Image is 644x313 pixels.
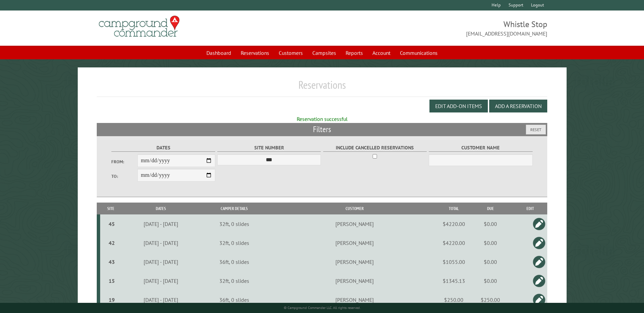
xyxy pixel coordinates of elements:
[97,78,547,97] h1: Reservations
[275,46,307,59] a: Customers
[200,203,269,214] th: Camper Details
[269,252,440,271] td: [PERSON_NAME]
[269,233,440,252] td: [PERSON_NAME]
[467,203,514,214] th: Due
[200,233,269,252] td: 32ft, 0 slides
[440,290,467,309] td: $250.00
[440,271,467,290] td: $1345.13
[200,214,269,233] td: 32ft, 0 slides
[103,277,120,284] div: 15
[467,214,514,233] td: $0.00
[323,144,427,152] label: Include Cancelled Reservations
[269,203,440,214] th: Customer
[284,306,361,310] small: © Campground Commander LLC. All rights reserved.
[103,296,120,303] div: 19
[103,221,120,227] div: 45
[123,221,199,227] div: [DATE] - [DATE]
[202,46,235,59] a: Dashboard
[308,46,340,59] a: Campsites
[269,290,440,309] td: [PERSON_NAME]
[111,159,137,165] label: From:
[122,203,200,214] th: Dates
[440,203,467,214] th: Total
[97,13,182,40] img: Campground Commander
[440,252,467,271] td: $1055.00
[111,173,137,180] label: To:
[103,239,120,246] div: 42
[103,258,120,265] div: 43
[200,290,269,309] td: 36ft, 0 slides
[489,100,547,112] button: Add a Reservation
[111,144,215,152] label: Dates
[123,239,199,246] div: [DATE] - [DATE]
[467,290,514,309] td: $250.00
[429,144,532,152] label: Customer Name
[440,214,467,233] td: $4220.00
[237,46,273,59] a: Reservations
[429,100,488,112] button: Edit Add-on Items
[97,115,547,123] div: Reservation successful
[467,252,514,271] td: $0.00
[513,203,547,214] th: Edit
[123,258,199,265] div: [DATE] - [DATE]
[322,19,547,38] span: Whistle Stop [EMAIL_ADDRESS][DOMAIN_NAME]
[123,296,199,303] div: [DATE] - [DATE]
[123,277,199,284] div: [DATE] - [DATE]
[200,252,269,271] td: 36ft, 0 slides
[200,271,269,290] td: 32ft, 0 slides
[440,233,467,252] td: $4220.00
[100,203,121,214] th: Site
[269,214,440,233] td: [PERSON_NAME]
[368,46,394,59] a: Account
[342,46,367,59] a: Reports
[97,123,547,136] h2: Filters
[467,233,514,252] td: $0.00
[526,125,546,134] button: Reset
[467,271,514,290] td: $0.00
[217,144,321,152] label: Site Number
[396,46,442,59] a: Communications
[269,271,440,290] td: [PERSON_NAME]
